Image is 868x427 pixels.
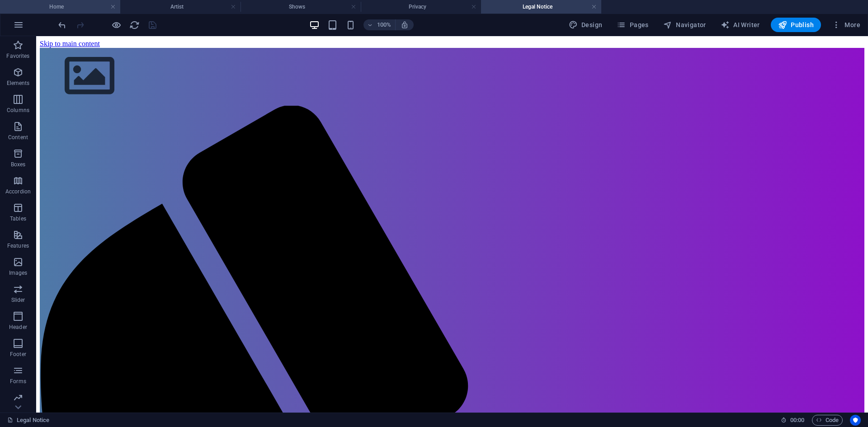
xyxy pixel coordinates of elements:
[363,19,396,30] button: 100%
[377,19,392,30] h6: 100%
[57,20,67,30] i: Undo: Change pages (Ctrl+Z)
[781,415,805,426] h6: Session time
[241,2,361,12] h4: Shows
[6,52,29,60] p: Favorites
[11,296,25,304] p: Slider
[10,215,26,222] p: Tables
[721,20,760,29] span: AI Writer
[613,18,652,32] button: Pages
[797,417,798,423] span: :
[7,242,29,249] p: Features
[816,415,839,426] span: Code
[9,269,28,277] p: Images
[8,134,28,141] p: Content
[717,18,764,32] button: AI Writer
[361,2,481,12] h4: Privacy
[565,18,606,32] button: Design
[9,324,27,331] p: Header
[617,20,648,29] span: Pages
[7,80,30,87] p: Elements
[129,19,140,30] button: reload
[129,20,140,30] i: Reload page
[7,107,29,114] p: Columns
[660,18,710,32] button: Navigator
[7,415,49,426] a: Click to cancel selection. Double-click to open Pages
[481,2,601,12] h4: Legal Notice
[57,19,67,30] button: undo
[778,20,814,29] span: Publish
[565,18,606,32] div: Design (Ctrl+Alt+Y)
[401,21,409,29] i: On resize automatically adjust zoom level to fit chosen device.
[828,18,864,32] button: More
[11,161,26,168] p: Boxes
[832,20,860,29] span: More
[663,20,706,29] span: Navigator
[10,351,26,358] p: Footer
[790,415,804,426] span: 00 00
[120,2,241,12] h4: Artist
[4,4,64,11] a: Skip to main content
[569,20,603,29] span: Design
[10,378,26,385] p: Forms
[850,415,861,426] button: Usercentrics
[771,18,821,32] button: Publish
[812,415,843,426] button: Code
[5,188,31,195] p: Accordion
